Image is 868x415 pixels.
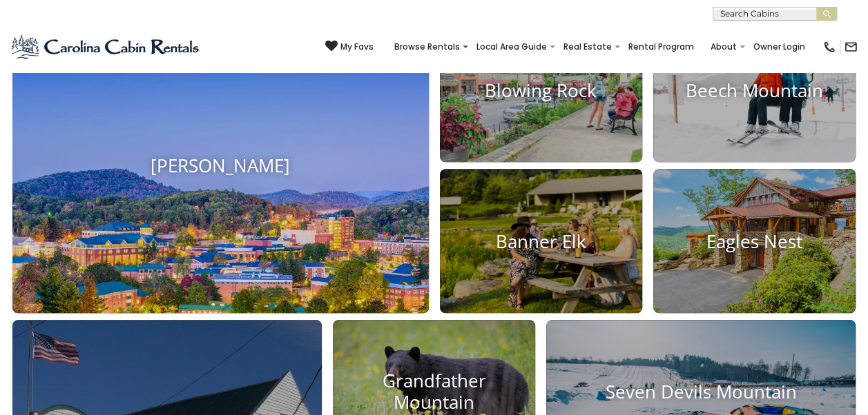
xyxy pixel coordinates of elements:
h4: Seven Devils Mountain [546,381,856,403]
a: Blowing Rock [440,19,642,163]
span: My Favs [340,41,374,53]
a: Eagles Nest [653,169,856,313]
h4: Eagles Nest [653,230,856,252]
a: Browse Rentals [387,37,467,57]
a: Real Estate [557,37,619,57]
a: Owner Login [746,37,812,57]
a: Rental Program [621,37,701,57]
a: About [704,37,744,57]
h4: Blowing Rock [440,80,642,101]
a: Beech Mountain [653,19,856,163]
img: phone-regular-black.png [822,40,836,54]
img: mail-regular-black.png [844,40,858,54]
h4: Beech Mountain [653,80,856,101]
a: Banner Elk [440,169,642,313]
h4: Grandfather Mountain [333,370,535,413]
h4: Banner Elk [440,230,642,252]
a: Local Area Guide [470,37,554,57]
a: My Favs [325,40,374,54]
a: [PERSON_NAME] [12,19,429,313]
img: Blue-2.png [10,33,202,61]
h4: [PERSON_NAME] [12,155,429,176]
